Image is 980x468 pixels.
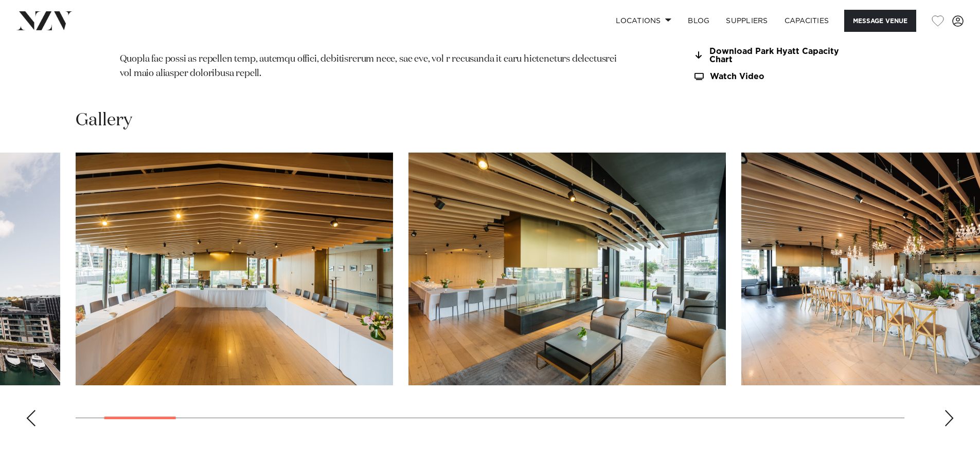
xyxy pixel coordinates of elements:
[776,10,838,32] a: Capacities
[608,10,680,32] a: Locations
[693,47,861,64] a: Download Park Hyatt Capacity Chart
[16,11,73,30] img: nzv-logo.png
[844,10,916,32] button: Message Venue
[680,10,718,32] a: BLOG
[718,10,776,32] a: SUPPLIERS
[76,109,132,132] h2: Gallery
[408,153,726,385] swiper-slide: 3 / 29
[76,153,393,385] swiper-slide: 2 / 29
[693,72,861,81] a: Watch Video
